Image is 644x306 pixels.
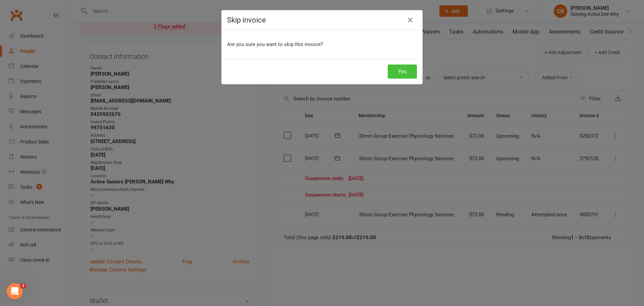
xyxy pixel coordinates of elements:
button: Close [405,15,416,26]
span: Are you sure you want to skip this invoice? [227,41,323,47]
span: 2 [20,283,26,289]
iframe: Intercom live chat [7,283,23,299]
button: Yes [388,64,417,79]
h4: Skip invoice [227,16,417,24]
